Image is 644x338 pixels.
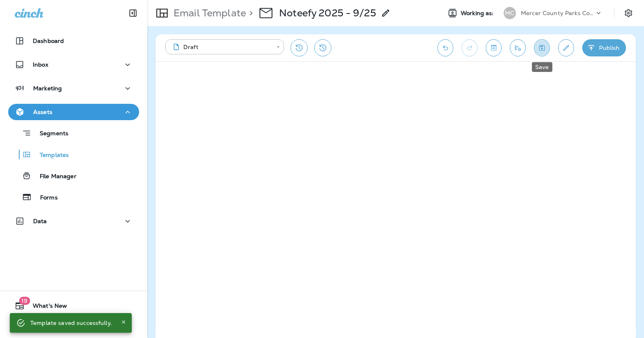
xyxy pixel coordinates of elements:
div: MC [504,7,516,19]
button: Undo [437,39,453,56]
p: File Manager [32,173,77,181]
button: Dashboard [8,33,139,49]
button: View Changelog [314,39,331,56]
button: File Manager [8,167,139,184]
p: Inbox [33,61,48,68]
button: Publish [582,39,626,56]
button: Forms [8,188,139,206]
button: Data [8,213,139,229]
button: Collapse Sidebar [122,5,144,21]
span: Working as: [461,10,495,17]
button: Support [8,317,139,334]
p: Mercer County Parks Commission [521,10,594,16]
button: Restore from previous version [290,39,308,56]
p: Data [33,218,47,224]
div: Draft [171,43,271,51]
button: Marketing [8,80,139,96]
p: Forms [32,194,58,202]
p: Assets [33,109,52,115]
span: What's New [25,302,67,312]
button: Assets [8,104,139,120]
button: 19What's New [8,298,139,314]
button: Close [119,317,128,327]
span: 19 [19,297,30,305]
p: Noteefy 2025 - 9/25 [279,7,376,19]
p: Email Template [170,7,246,19]
div: Save [532,62,552,72]
div: Template saved successfully. [30,316,112,330]
p: Templates [32,152,69,159]
button: Templates [8,146,139,163]
button: Settings [621,6,636,20]
p: > [246,7,253,19]
button: Toggle preview [486,39,502,56]
button: Edit details [558,39,574,56]
button: Segments [8,124,139,142]
p: Dashboard [33,38,64,44]
p: Segments [32,130,68,138]
p: Marketing [33,85,62,92]
button: Inbox [8,56,139,73]
button: Send test email [510,39,526,56]
button: Save [534,39,550,56]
